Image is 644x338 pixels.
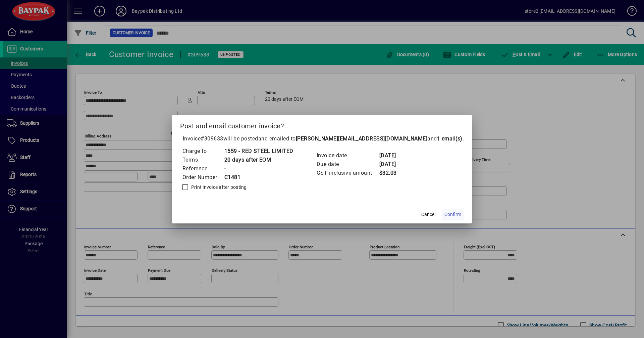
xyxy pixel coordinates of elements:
td: GST inclusive amount [316,169,379,177]
td: Invoice date [316,151,379,160]
span: Cancel [421,211,435,218]
label: Print invoice after posting [190,184,247,191]
span: Confirm [444,211,461,218]
button: Cancel [418,209,439,221]
button: Confirm [442,209,464,221]
td: $32.03 [379,169,406,177]
b: 1 email(s) [437,135,463,142]
span: and [427,135,463,142]
td: - [224,164,293,173]
td: Due date [316,160,379,169]
span: and emailed to [258,135,463,142]
td: 20 days after EOM [224,156,293,164]
b: [PERSON_NAME][EMAIL_ADDRESS][DOMAIN_NAME] [296,135,428,142]
td: Terms [182,156,224,164]
td: Charge to [182,147,224,156]
td: [DATE] [379,151,406,160]
td: C1481 [224,173,293,182]
td: 1559 - RED STEEL LIMITED [224,147,293,156]
td: [DATE] [379,160,406,169]
p: Invoice will be posted . [180,135,464,143]
h2: Post and email customer invoice? [172,115,472,134]
td: Order Number [182,173,224,182]
span: #309633 [201,135,223,142]
td: Reference [182,164,224,173]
